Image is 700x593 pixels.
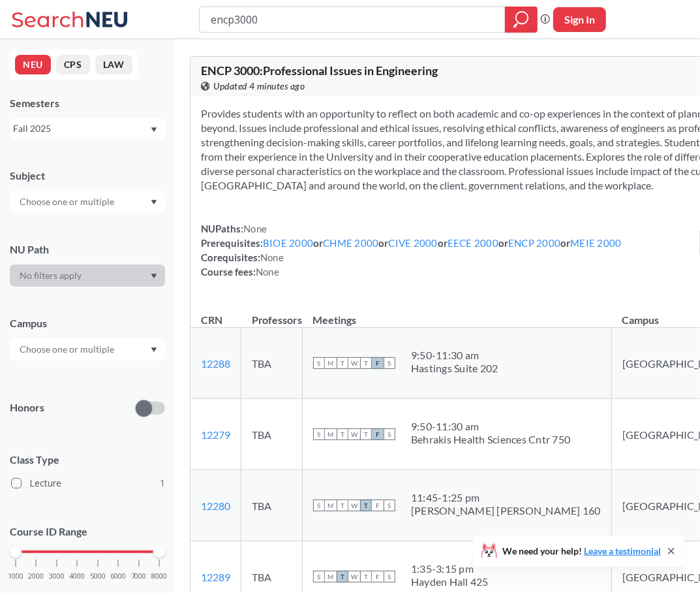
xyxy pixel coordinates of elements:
span: Class Type [10,453,165,467]
span: 7000 [131,573,147,580]
a: ENCP 2000 [508,237,560,249]
span: M [325,428,337,440]
span: M [325,500,337,511]
span: S [313,357,325,369]
div: Dropdown arrow [10,338,165,361]
p: Honors [10,400,44,415]
span: 6000 [110,573,126,580]
span: F [372,500,384,511]
div: Hastings Suite 202 [411,362,498,375]
span: S [384,500,395,511]
a: 12289 [201,571,230,583]
input: Class, professor, course number, "phrase" [209,8,496,31]
span: 1000 [8,573,23,580]
span: 1 [160,476,165,490]
td: TBA [241,470,303,541]
span: S [313,571,325,583]
button: LAW [95,55,132,74]
span: T [337,428,348,440]
span: M [325,357,337,369]
div: 11:45 - 1:25 pm [411,491,601,504]
span: T [360,500,372,511]
a: 12288 [201,357,230,370]
span: T [337,571,348,583]
a: 12279 [201,428,230,441]
input: Choose one or multiple [13,194,123,210]
span: 5000 [90,573,106,580]
span: 2000 [28,573,44,580]
a: MEIE 2000 [570,237,621,249]
a: BIOE 2000 [263,237,313,249]
div: CRN [201,313,222,327]
span: W [348,428,360,440]
a: 12280 [201,500,230,512]
div: Dropdown arrow [10,264,165,287]
a: CIVE 2000 [389,237,438,249]
div: NU Path [10,242,165,257]
span: 3000 [49,573,65,580]
span: 8000 [151,573,167,580]
span: W [348,357,360,369]
div: magnifying glass [505,7,538,33]
div: Hayden Hall 425 [411,575,489,588]
div: Fall 2025 [13,121,149,136]
th: Meetings [303,300,612,328]
span: S [384,357,395,369]
a: Leave a testimonial [584,545,661,556]
span: Updated 4 minutes ago [213,79,305,93]
span: T [337,357,348,369]
svg: Dropdown arrow [151,127,157,133]
span: S [313,428,325,440]
div: NUPaths: Prerequisites: or or or or or Corequisites: Course fees: [201,221,622,279]
div: Behrakis Health Sciences Cntr 750 [411,433,570,446]
svg: Dropdown arrow [151,347,157,353]
button: CPS [56,55,90,74]
button: NEU [15,55,51,74]
div: Dropdown arrow [10,191,165,213]
span: 4000 [69,573,85,580]
span: T [360,428,372,440]
span: M [325,571,337,583]
span: F [372,571,384,583]
span: W [348,571,360,583]
div: Subject [10,168,165,183]
a: CHME 2000 [323,237,378,249]
div: 1:35 - 3:15 pm [411,562,489,575]
input: Choose one or multiple [13,342,123,357]
div: 9:50 - 11:30 am [411,349,498,362]
th: Professors [241,300,303,328]
a: EECE 2000 [448,237,498,249]
div: Fall 2025Dropdown arrow [10,118,165,139]
span: F [372,357,384,369]
span: None [243,223,267,234]
button: Sign In [553,7,606,32]
span: W [348,500,360,511]
span: T [337,500,348,511]
div: Campus [10,316,165,330]
p: Course ID Range [10,524,165,539]
svg: magnifying glass [513,10,529,29]
span: ENCP 3000 : Professional Issues in Engineering [201,63,438,78]
td: TBA [241,328,303,399]
span: None [260,251,284,263]
span: T [360,357,372,369]
span: We need your help! [502,547,661,556]
div: Semesters [10,96,165,110]
svg: Dropdown arrow [151,200,157,205]
span: S [313,500,325,511]
span: S [384,428,395,440]
td: TBA [241,399,303,470]
label: Lecture [11,475,165,492]
span: F [372,428,384,440]
div: 9:50 - 11:30 am [411,420,570,433]
svg: Dropdown arrow [151,274,157,279]
div: [PERSON_NAME] [PERSON_NAME] 160 [411,504,601,517]
span: T [360,571,372,583]
span: S [384,571,395,583]
span: None [256,266,279,278]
